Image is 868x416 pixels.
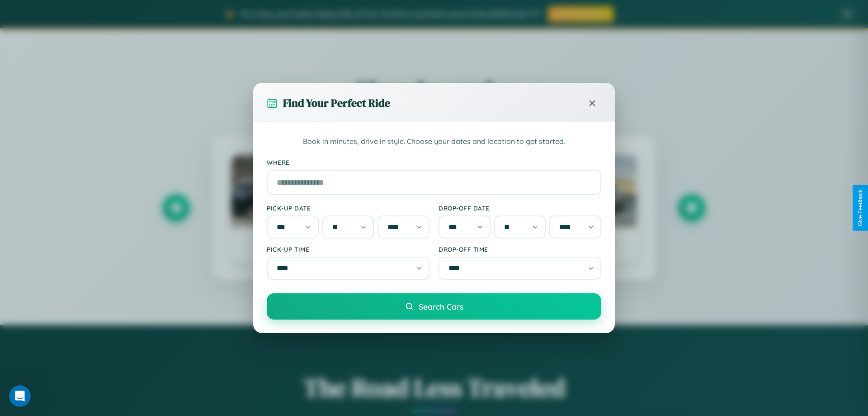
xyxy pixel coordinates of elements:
h3: Find Your Perfect Ride [283,96,390,110]
p: Book in minutes, drive in style. Choose your dates and location to get started. [267,136,601,148]
label: Where [267,158,601,166]
label: Drop-off Date [439,204,601,212]
label: Pick-up Time [267,245,429,253]
button: Search Cars [267,293,601,320]
label: Drop-off Time [439,245,601,253]
span: Search Cars [419,301,463,311]
label: Pick-up Date [267,204,429,212]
